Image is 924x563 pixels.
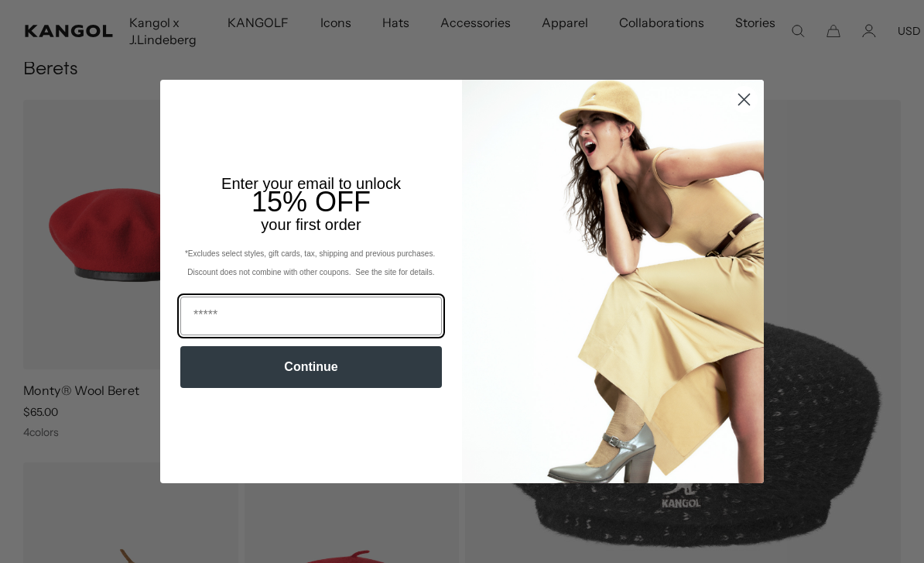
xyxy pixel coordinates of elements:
input: Email [180,297,442,335]
img: 93be19ad-e773-4382-80b9-c9d740c9197f.jpeg [462,80,764,482]
span: your first order [261,216,361,233]
span: Enter your email to unlock [221,175,401,192]
button: Continue [180,346,442,388]
button: Close dialog [731,86,758,113]
span: *Excludes select styles, gift cards, tax, shipping and previous purchases. Discount does not comb... [185,249,437,276]
span: 15% OFF [252,186,371,218]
